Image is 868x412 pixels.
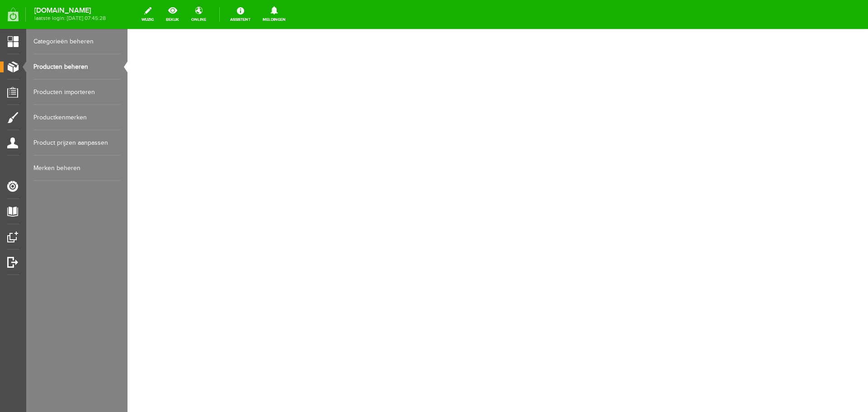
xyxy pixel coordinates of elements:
[33,130,120,156] a: Product prijzen aanpassen
[225,5,256,24] a: Assistent
[33,156,120,181] a: Merken beheren
[160,5,184,24] a: bekijk
[34,8,106,13] strong: [DOMAIN_NAME]
[33,29,120,54] a: Categorieën beheren
[33,105,120,130] a: Productkenmerken
[186,5,212,24] a: online
[34,16,106,21] span: laatste login: [DATE] 07:45:28
[33,54,120,80] a: Producten beheren
[136,5,159,24] a: wijzig
[33,80,120,105] a: Producten importeren
[257,5,291,24] a: Meldingen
